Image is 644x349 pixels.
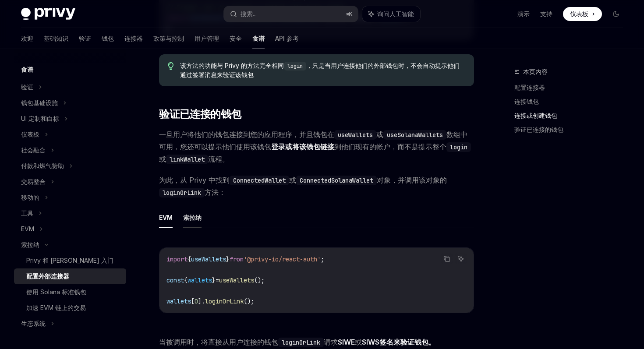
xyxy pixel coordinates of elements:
span: } [212,276,216,284]
span: ; [321,255,324,263]
font: 验证 [21,83,33,91]
button: 询问人工智能 [362,6,420,22]
span: { [184,276,188,284]
code: useWallets [334,130,376,140]
a: 演示 [517,10,530,18]
code: loginOrLink [159,188,205,197]
font: 工具 [21,209,33,217]
span: { [188,255,191,263]
font: K [349,11,353,17]
code: ConnectedSolanaWallet [296,176,377,185]
span: (); [254,276,265,284]
font: 交易整合 [21,178,46,185]
font: 欢迎 [21,35,33,42]
a: 政策与控制 [153,28,184,49]
a: API 参考 [275,28,299,49]
font: 政策与控制 [153,35,184,42]
font: 连接或创建钱包 [514,112,557,119]
code: loginOrLink [278,338,324,347]
svg: 提示 [168,62,174,70]
span: from [230,255,244,263]
code: linkWallet [166,155,208,164]
a: SIWS签名来验证钱包。 [362,338,435,347]
code: login [446,142,471,152]
span: const [166,276,184,284]
a: 验证已连接的钱包 [514,123,630,137]
span: wallets [166,297,191,305]
a: 基础知识 [44,28,68,49]
button: 搜索...⌘K [224,6,357,22]
font: API 参考 [275,35,299,42]
font: 或 [376,130,383,139]
font: 请求 [324,338,338,346]
code: login [284,62,306,71]
font: 方法： [205,188,226,197]
font: 使用 Solana 标准钱包 [26,288,86,296]
a: 验证 [79,28,91,49]
font: 使用该钱包 [236,142,271,151]
font: 验证已连接的钱包 [159,108,241,120]
font: 钱包 [102,35,114,42]
font: 食谱 [21,66,33,73]
a: 用户管理 [195,28,219,49]
a: 欢迎 [21,28,33,49]
code: useSolanaWallets [383,130,446,140]
a: 连接钱包 [514,95,630,109]
font: 仪表板 [570,10,588,18]
font: 社会融合 [21,146,46,154]
span: [ [191,297,195,305]
font: 流程。 [208,155,229,163]
font: 到他们现有的帐户，而不是提示整个 [334,142,446,151]
font: Privy 和 [PERSON_NAME] 入门 [26,257,113,264]
a: Privy 和 [PERSON_NAME] 入门 [14,253,126,268]
font: 连接钱包 [514,98,539,105]
font: 连接器 [124,35,143,42]
button: 切换暗模式 [609,7,623,21]
a: 连接或创建钱包 [514,109,630,123]
img: 深色标志 [21,8,75,20]
font: ，只是当用户连接他们的外部钱包时，不会自动提示他们通过签署消息来验证该钱包 [180,62,460,78]
span: loginOrLink [205,297,244,305]
font: 加速 EVM 链上的交易 [26,304,86,311]
font: 询问人工智能 [445,269,477,275]
a: 配置连接器 [514,81,630,95]
button: 询问人工智能 [455,253,467,264]
font: 本页内容 [523,68,548,75]
span: 0 [195,297,198,305]
font: SIWE [338,338,355,346]
span: = [216,276,219,284]
button: 索拉纳 [183,207,202,228]
font: 索拉纳 [21,241,39,248]
font: SIWS签名来验证钱包。 [362,338,435,346]
font: 用户管理 [195,35,219,42]
font: 配置外部连接器 [26,272,69,280]
font: EVM [159,214,173,221]
a: 食谱 [252,28,265,49]
font: 支持 [540,10,552,18]
font: 索拉纳 [183,214,202,221]
font: 对象，并调用该对象的 [377,176,447,184]
font: 演示 [517,10,530,18]
span: } [226,255,230,263]
span: '@privy-io/react-auth' [244,255,321,263]
font: 或 [289,176,296,184]
a: 加速 EVM 链上的交易 [14,300,126,316]
font: 生态系统 [21,320,46,327]
font: 复制 [442,269,452,275]
font: 食谱 [252,35,265,42]
font: 当被调用时，将直接 [159,338,222,346]
font: 为此，从 Privy 中找到 [159,176,230,184]
font: 或 [159,155,166,163]
a: 仪表板 [563,7,602,21]
span: useWallets [191,255,226,263]
span: import [166,255,188,263]
a: SIWE [338,338,355,347]
font: ⌘ [346,11,349,17]
a: 配置外部连接器 [14,268,126,284]
font: 仪表板 [21,130,39,138]
font: 询问人工智能 [377,10,414,18]
span: (); [244,297,254,305]
span: wallets [188,276,212,284]
a: 连接器 [124,28,143,49]
span: ]. [198,297,205,305]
